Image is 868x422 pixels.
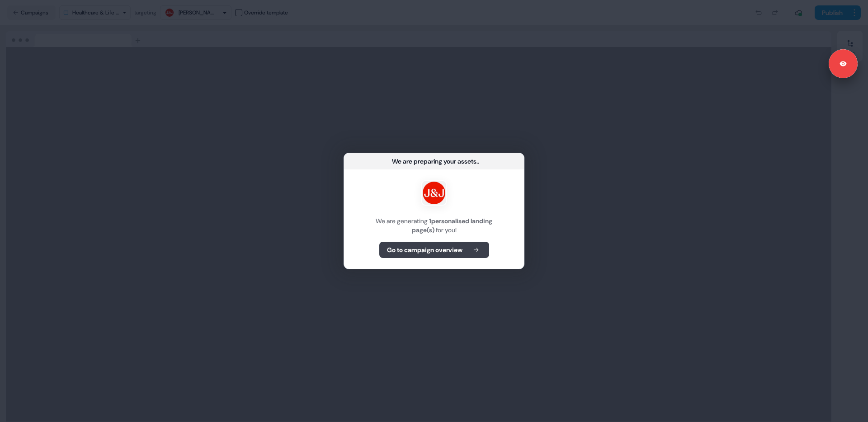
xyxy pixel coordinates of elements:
[392,157,476,166] div: We are preparing your assets
[387,245,462,254] b: Go to campaign overview
[379,242,489,258] button: Go to campaign overview
[412,217,493,234] b: 1 personalised landing page(s)
[355,216,513,234] div: We are generating for you!
[476,157,479,166] div: ...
